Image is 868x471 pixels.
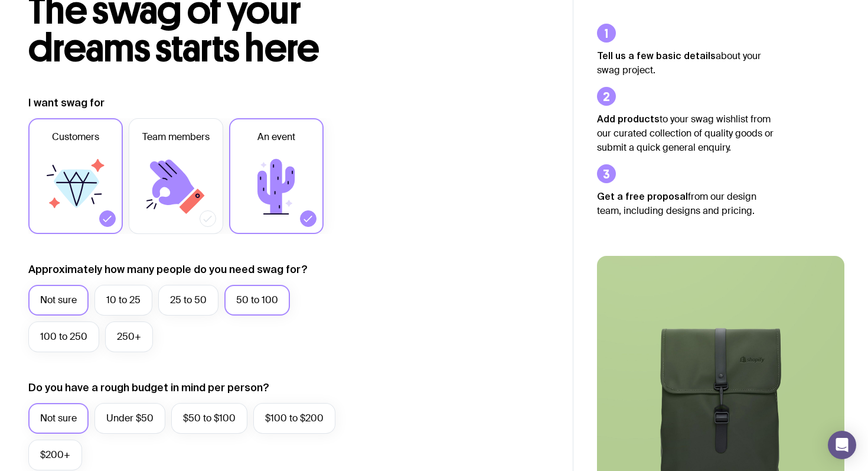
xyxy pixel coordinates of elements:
div: Open Intercom Messenger [828,431,856,459]
span: Team members [142,130,210,144]
span: Customers [52,130,99,144]
strong: Get a free proposal [597,191,688,202]
label: Under $50 [94,403,165,434]
p: about your swag project. [597,48,774,77]
label: Not sure [28,285,89,316]
label: 250+ [105,321,153,352]
label: 50 to 100 [224,285,290,316]
label: Do you have a rough budget in mind per person? [28,381,269,395]
label: 10 to 25 [94,285,152,316]
label: 25 to 50 [158,285,218,316]
p: from our design team, including designs and pricing. [597,189,774,218]
label: $100 to $200 [253,403,335,434]
label: $200+ [28,440,82,470]
label: Not sure [28,403,89,434]
strong: Add products [597,113,660,124]
label: 100 to 250 [28,321,99,352]
strong: Tell us a few basic details [597,50,716,61]
label: $50 to $100 [171,403,247,434]
label: Approximately how many people do you need swag for? [28,262,308,277]
span: An event [257,130,295,144]
label: I want swag for [28,96,105,110]
p: to your swag wishlist from our curated collection of quality goods or submit a quick general enqu... [597,112,774,155]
